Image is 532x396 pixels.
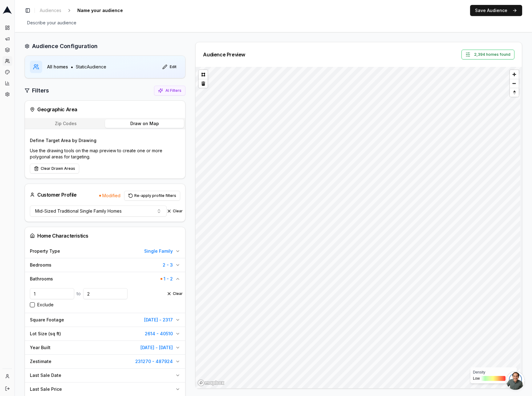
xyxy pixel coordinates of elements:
[25,286,185,313] div: Bathrooms1 - 2
[37,6,64,15] a: Audiences
[30,276,53,282] span: Bathrooms
[25,355,185,368] button: Zestimate231270 - 487924
[30,288,74,299] input: Min
[26,119,105,128] button: Zip Codes
[199,79,208,88] button: Delete
[37,302,54,308] label: Exclude
[197,379,225,386] a: Mapbox homepage
[163,262,173,268] span: 2 - 3
[144,248,173,254] span: Single Family
[25,18,79,27] span: Describe your audience
[30,138,96,143] label: Define Target Area by Drawing
[30,248,60,254] span: Property Type
[25,272,185,286] button: Bathrooms1 - 2
[40,7,61,14] span: Audiences
[165,88,181,93] span: AI Filters
[35,208,122,214] span: Mid-Sized Traditional Single Family Homes
[32,42,98,51] h2: Audience Configuration
[510,79,519,88] button: Zoom out
[203,52,245,57] div: Audience Preview
[30,262,51,268] span: Bedrooms
[30,164,79,174] button: Clear Drawn Areas
[77,291,81,297] span: to
[99,193,120,199] span: Modified
[140,345,173,351] span: [DATE] - [DATE]
[25,382,185,396] button: Last Sale Price
[32,86,49,95] h2: Filters
[510,70,519,79] button: Zoom in
[25,313,185,327] button: Square Footage[DATE] - 2317
[25,327,185,341] button: Lot Size (sq ft)2614 - 40510
[30,358,51,365] span: Zestimate
[154,86,185,96] button: AI Filters
[37,6,135,15] nav: breadcrumb
[30,191,77,198] div: Customer Profile
[199,70,208,79] button: Polygon tool (p)
[30,386,62,392] span: Last Sale Price
[30,148,180,160] p: Use the drawing tools on the map preview to create one or more polygonal areas for targeting.
[159,62,180,72] button: Edit
[164,276,173,282] span: 1 - 2
[196,67,520,393] canvas: Map
[473,376,480,381] span: Low
[473,370,514,375] div: Density
[83,288,128,299] input: Max
[30,317,64,323] span: Square Footage
[30,106,180,113] div: Geographic Area
[135,358,173,365] span: 231270 - 487924
[25,244,185,258] button: Property TypeSingle Family
[30,331,61,337] span: Lot Size (sq ft)
[75,6,125,15] span: Name your audience
[105,119,184,128] button: Draw on Map
[167,291,183,296] button: Clear
[509,89,519,96] span: Reset bearing to north
[25,341,185,354] button: Year Built[DATE] - [DATE]
[461,50,514,59] button: 2,394 homes found
[47,64,68,70] span: All homes
[25,258,185,272] button: Bedrooms2 - 3
[30,232,180,239] div: Home Characteristics
[2,384,12,394] button: Log out
[30,372,61,378] span: Last Sale Date
[25,369,185,382] button: Last Sale Date
[167,209,183,214] button: Clear
[76,64,106,70] span: Static Audience
[71,63,73,71] span: •
[144,317,173,323] span: [DATE] - 2317
[506,371,525,390] div: Open chat
[470,5,522,16] button: Save Audience
[510,88,519,97] button: Reset bearing to north
[145,331,173,337] span: 2614 - 40510
[30,345,51,351] span: Year Built
[124,191,180,201] button: Re-apply profile filters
